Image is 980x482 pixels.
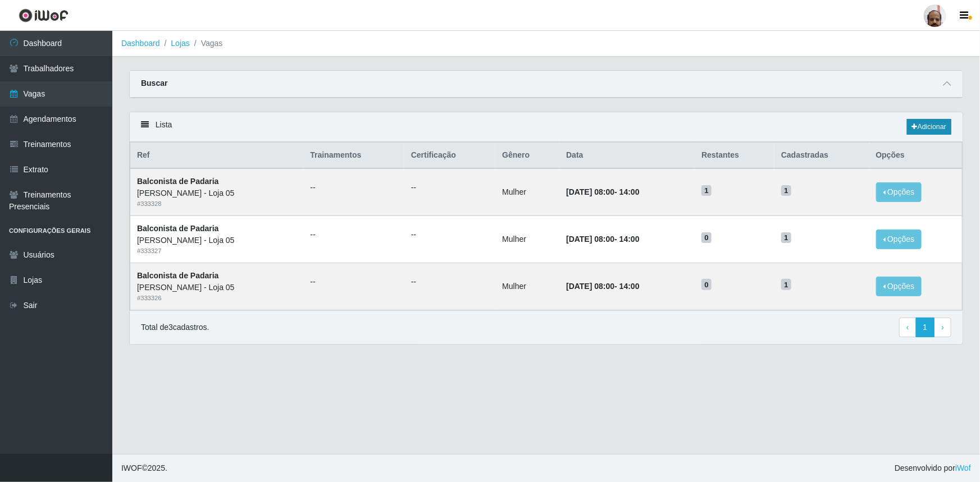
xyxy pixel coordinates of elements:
[121,462,167,474] span: © 2025 .
[411,229,489,241] ul: --
[130,143,304,169] th: Ref
[137,177,219,186] strong: Balconista de Padaria
[869,143,963,169] th: Opções
[19,8,69,22] img: CoreUI Logo
[934,318,951,338] a: Next
[137,293,297,303] div: # 333326
[559,143,695,169] th: Data
[112,31,980,57] nav: breadcrumb
[701,232,712,244] span: 0
[121,463,142,472] span: IWOF
[137,271,219,280] strong: Balconista de Padaria
[495,143,559,169] th: Gênero
[141,79,167,88] strong: Buscar
[899,318,917,338] a: Previous
[411,182,489,194] ul: --
[495,263,559,310] td: Mulher
[907,119,951,135] a: Adicionar
[137,246,297,256] div: # 333327
[701,279,712,290] span: 0
[495,216,559,263] td: Mulher
[566,235,639,244] strong: -
[411,276,489,288] ul: --
[171,39,189,48] a: Lojas
[566,235,614,244] time: [DATE] 08:00
[781,185,791,196] span: 1
[310,276,397,288] ul: --
[137,224,219,233] strong: Balconista de Padaria
[566,187,614,196] time: [DATE] 08:00
[130,112,963,142] div: Lista
[310,182,397,194] ul: --
[141,322,209,333] p: Total de 3 cadastros.
[941,323,944,332] span: ›
[955,463,971,472] a: iWof
[566,187,639,196] strong: -
[310,229,397,241] ul: --
[876,182,922,202] button: Opções
[566,282,639,291] strong: -
[619,282,640,291] time: 14:00
[619,235,640,244] time: 14:00
[137,187,297,199] div: [PERSON_NAME] - Loja 05
[906,323,909,332] span: ‹
[303,143,404,169] th: Trainamentos
[619,187,640,196] time: 14:00
[137,235,297,246] div: [PERSON_NAME] - Loja 05
[781,232,791,244] span: 1
[695,143,774,169] th: Restantes
[137,199,297,209] div: # 333328
[876,277,922,296] button: Opções
[876,229,922,249] button: Opções
[899,318,951,338] nav: pagination
[781,279,791,290] span: 1
[701,185,712,196] span: 1
[774,143,869,169] th: Cadastradas
[495,168,559,215] td: Mulher
[404,143,495,169] th: Certificação
[121,39,160,48] a: Dashboard
[916,318,935,338] a: 1
[895,462,971,474] span: Desenvolvido por
[137,282,297,293] div: [PERSON_NAME] - Loja 05
[190,38,223,49] li: Vagas
[566,282,614,291] time: [DATE] 08:00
